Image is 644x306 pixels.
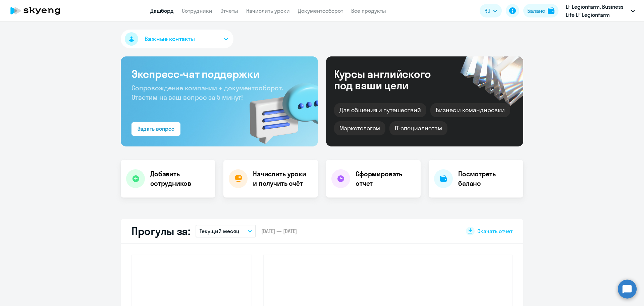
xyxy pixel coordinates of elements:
div: Задать вопрос [138,125,174,133]
div: Курсы английского под ваши цели [334,68,449,91]
a: Сотрудники [182,7,212,14]
a: Документооборот [298,7,343,14]
p: LF Legionfarm, Business Life LF Legionfarm [566,3,628,19]
button: Балансbalance [523,4,558,17]
span: RU [484,7,490,15]
img: balance [548,7,554,14]
h4: Посмотреть баланс [458,169,518,188]
h3: Экспресс-чат поддержки [131,67,307,81]
h2: Прогулы за: [131,224,190,238]
div: Бизнес и командировки [430,103,510,117]
span: [DATE] — [DATE] [261,227,297,235]
button: Задать вопрос [131,122,180,136]
button: RU [480,4,502,17]
div: Маркетологам [334,121,385,135]
span: Скачать отчет [477,227,513,235]
h4: Добавить сотрудников [150,169,210,188]
h4: Сформировать отчет [356,169,415,188]
p: Текущий месяц [200,227,239,235]
button: LF Legionfarm, Business Life LF Legionfarm [562,3,638,19]
img: bg-img [240,71,318,146]
div: IT-специалистам [389,121,447,135]
a: Отчеты [220,7,238,14]
button: Текущий месяц [196,225,256,237]
span: Сопровождение компании + документооборот. Ответим на ваш вопрос за 5 минут! [131,84,283,101]
h4: Начислить уроки и получить счёт [253,169,311,188]
a: Начислить уроки [246,7,290,14]
a: Все продукты [351,7,386,14]
div: Для общения и путешествий [334,103,426,117]
a: Дашборд [150,7,174,14]
div: Баланс [527,7,545,15]
button: Важные контакты [121,30,233,48]
span: Важные контакты [145,35,195,43]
